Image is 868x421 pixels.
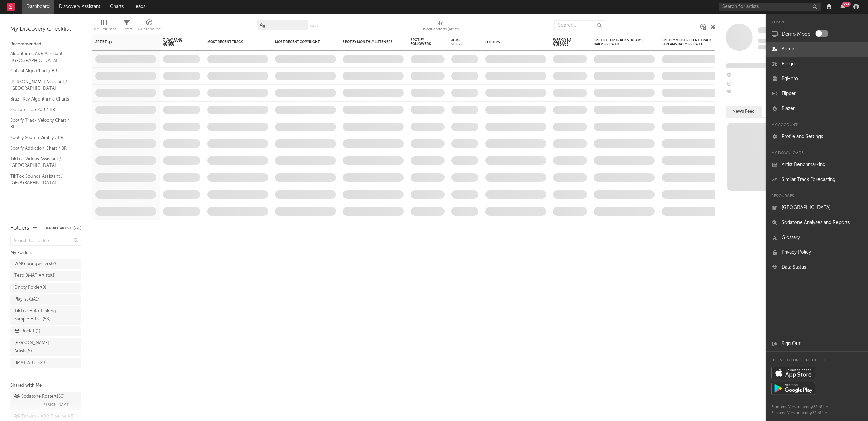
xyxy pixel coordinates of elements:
div: 99 + [842,2,851,7]
div: My Discovery Checklist [10,25,81,34]
a: Brazil Key Algorithmic Charts [10,95,75,103]
a: Sign Out [766,336,868,351]
a: Data Status [766,260,868,275]
a: Shazam Top 200 / BR [10,106,75,113]
div: TikTok Auto-Linking - Sample Artists ( 58 ) [14,307,62,324]
div: Jump Score [451,38,468,46]
div: Recommended [10,40,81,48]
span: Tracking Since: [DATE] [758,39,798,43]
a: Spotify Addiction Chart / BR [10,145,75,152]
button: 99+ [840,4,845,9]
div: Most Recent Track [207,40,258,44]
div: WMG Songwriters ( 2 ) [14,260,56,268]
span: Some Artist [758,27,788,33]
div: My Downloads [766,149,868,157]
div: Folders [10,224,29,232]
div: My Folders [10,249,81,257]
a: Glossary [766,230,868,245]
a: Playlist QA(7) [10,294,81,305]
button: Tracked Artists(270) [44,227,81,230]
div: Spotify Most Recent Track Streams Daily Growth [662,38,712,46]
div: Resources [766,192,868,200]
div: -- [726,71,771,80]
label: Demo Mode [782,30,810,38]
a: Spotify Track Velocity Chart / BR [10,117,75,131]
a: Empty Folder(0) [10,283,81,293]
a: Sodatone Roster(150)[PERSON_NAME] [10,392,81,410]
a: [PERSON_NAME] Artists(6) [10,338,81,356]
div: Spotify Top Track Streams Daily Growth [594,38,645,46]
button: Save [310,24,319,28]
a: Flipper [766,86,868,101]
a: Some Artist [758,27,788,34]
div: Artist [95,40,146,44]
div: Spotify Monthly Listeners [343,40,394,44]
span: 0 fans last week [758,45,818,49]
div: -- [726,89,771,97]
span: 7-Day Fans Added [163,38,190,46]
button: Notes [762,106,787,117]
div: Taiwan - A&R Pipeline ( 48 ) [14,413,75,421]
a: [GEOGRAPHIC_DATA] [766,200,868,215]
input: Search for artists [719,3,821,11]
a: TikTok Auto-Linking - Sample Artists(58) [10,306,81,325]
a: TikTok Sounds Assistant / [GEOGRAPHIC_DATA] [10,173,75,186]
div: Filters [121,25,132,34]
div: Frontend Version: prod@38e84e4 [771,404,863,410]
div: Playlist QA ( 7 ) [14,295,41,304]
div: Edit Columns [92,25,116,34]
a: Test: BMAT Artists(1) [10,271,81,281]
a: Algorithmic A&R Assistant ([GEOGRAPHIC_DATA]) [10,50,75,64]
div: Admin [766,19,868,27]
div: My Account [766,121,868,129]
div: A&R Pipeline [137,17,161,37]
a: Critical Algo Chart / BR [10,67,75,75]
input: Search... [554,20,605,30]
div: Sodatone Roster ( 150 ) [14,393,65,401]
div: Spotify Followers [411,38,434,46]
div: Shared with Me [10,382,81,390]
div: Folders [485,40,536,44]
a: Similar Track Forecasting [766,172,868,187]
div: Notifications (Artist) [423,25,459,34]
span: Fans Added by Platform [726,63,781,68]
a: PgHero [766,71,868,86]
span: [PERSON_NAME] [42,401,70,409]
a: WMG Songwriters(2) [10,259,81,269]
a: Profile and Settings [766,129,868,144]
div: Test: BMAT Artists ( 1 ) [14,272,56,280]
a: Rock It(1) [10,326,81,336]
button: News Feed [726,106,762,117]
div: Empty Folder ( 0 ) [14,284,46,292]
div: Use Sodatone on the go [766,357,868,365]
a: Artist Benchmarking [766,157,868,172]
div: Filters [121,17,132,37]
a: Spotify Search Virality / BR [10,134,75,141]
a: Privacy Policy [766,245,868,260]
a: BMAT Artists(4) [10,358,81,368]
div: A&R Pipeline [137,25,161,34]
a: Blazer [766,101,868,116]
div: -- [726,80,771,89]
div: Notifications (Artist) [423,17,459,37]
div: Edit Columns [92,17,116,37]
div: BMAT Artists ( 4 ) [14,359,45,367]
div: Backend Version: prod@38e84e4 [771,410,863,416]
a: [PERSON_NAME] Assistant / [GEOGRAPHIC_DATA] [10,78,75,92]
a: TikTok Videos Assistant / [GEOGRAPHIC_DATA] [10,155,75,169]
div: Most Recent Copyright [275,40,326,44]
input: Search for folders... [10,236,81,246]
a: Sodatone Analyses and Reports [766,215,868,230]
a: Resque [766,57,868,71]
span: Weekly US Streams [553,38,577,46]
div: [PERSON_NAME] Artists ( 6 ) [14,339,62,355]
a: Admin [766,42,868,57]
div: Rock It ( 1 ) [14,327,40,335]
